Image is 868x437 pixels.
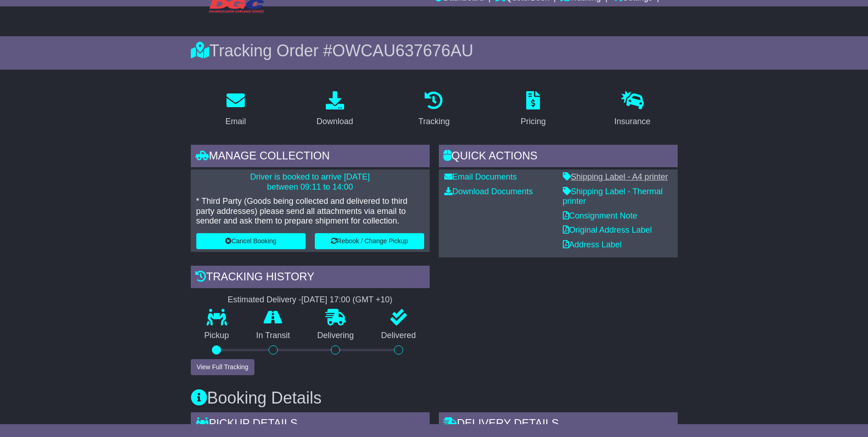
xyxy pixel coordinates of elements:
a: Email [219,88,252,131]
div: Manage collection [191,145,430,169]
div: Quick Actions [439,145,678,169]
a: Download Documents [444,187,533,196]
button: Cancel Booking [196,233,306,249]
div: Tracking [418,115,449,128]
a: Shipping Label - A4 printer [563,172,668,181]
h3: Booking Details [191,389,678,407]
a: Insurance [609,88,657,131]
p: * Third Party (Goods being collected and delivered to third party addresses) please send all atta... [196,197,424,226]
div: Estimated Delivery - [191,295,430,305]
span: OWCAU637676AU [332,41,473,60]
p: Pickup [191,331,243,341]
a: Tracking [412,88,455,131]
div: Pickup Details [191,412,430,437]
a: Shipping Label - Thermal printer [563,187,663,206]
p: Driver is booked to arrive [DATE] between 09:11 to 14:00 [196,172,424,192]
a: Download [311,88,359,131]
div: Delivery Details [439,412,678,437]
div: Tracking Order # [191,41,678,60]
div: Insurance [615,115,651,128]
div: Download [317,115,353,128]
a: Address Label [563,240,622,249]
a: Consignment Note [563,211,637,220]
button: Rebook / Change Pickup [315,233,424,249]
a: Pricing [515,88,552,131]
div: [DATE] 17:00 (GMT +10) [302,295,393,305]
a: Original Address Label [563,225,652,235]
div: Tracking history [191,266,430,290]
button: View Full Tracking [191,359,254,375]
a: Email Documents [444,172,517,181]
p: In Transit [243,331,304,341]
div: Pricing [521,115,546,128]
div: Email [225,115,246,128]
p: Delivered [367,331,430,341]
p: Delivering [304,331,368,341]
